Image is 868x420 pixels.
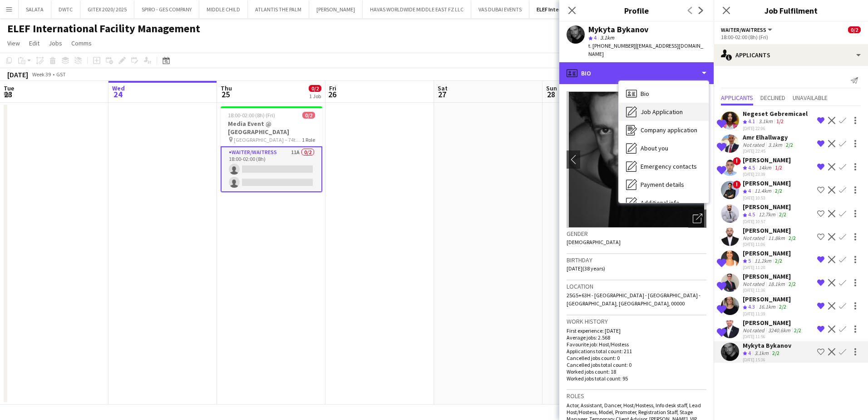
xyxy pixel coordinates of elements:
div: Bio [619,85,709,103]
span: View [7,39,20,47]
span: 4 [748,350,751,356]
p: Cancelled jobs total count: 0 [567,361,706,368]
span: [DEMOGRAPHIC_DATA] [567,239,621,245]
span: 0/2 [309,85,321,92]
span: 25G5+63H - [GEOGRAPHIC_DATA] - [GEOGRAPHIC_DATA] - [GEOGRAPHIC_DATA], [GEOGRAPHIC_DATA], 00000 [567,292,700,307]
span: 4 [748,187,751,194]
span: 4 [594,34,597,41]
p: Cancelled jobs count: 0 [567,355,706,361]
h3: Location [567,282,706,290]
div: 1 Job [309,93,321,100]
span: 4.3 [748,303,755,310]
div: Payment details [619,175,709,194]
app-skills-label: 2/2 [794,327,801,334]
h3: Roles [567,392,706,400]
div: [PERSON_NAME] [743,156,791,164]
span: 27 [436,89,448,100]
app-skills-label: 2/2 [789,280,796,287]
div: [DATE] 10:53 [743,195,791,201]
app-skills-label: 2/2 [779,303,786,310]
div: [DATE] 11:39 [743,311,791,317]
app-skills-label: 2/2 [779,211,786,218]
app-skills-label: 2/2 [786,141,793,148]
div: 14km [757,164,773,172]
span: 4.5 [748,164,755,171]
div: [PERSON_NAME] [743,226,798,235]
span: Job Application [641,108,683,116]
div: 12.7km [757,211,777,219]
app-skills-label: 2/2 [775,187,782,194]
button: SALATA [19,0,51,18]
button: SPIRO - GES COMPANY [134,0,199,18]
span: 23 [2,89,14,100]
div: Negeset Gebremicael [743,110,808,118]
span: Sat [438,84,448,92]
div: 11.4km [753,187,773,195]
div: [DATE] 22:06 [743,125,808,131]
span: Sun [546,84,557,92]
span: Thu [221,84,232,92]
div: 3.1km [753,350,770,357]
div: Bio [559,62,714,84]
div: 3.1km [766,141,784,148]
a: Comms [68,37,95,49]
button: HAVAS WORLDWIDE MIDDLE EAST FZ LLC [363,0,471,18]
span: Emergency contacts [641,162,697,170]
span: Jobs [49,39,62,47]
span: Applicants [721,95,753,101]
span: 24 [111,89,125,100]
div: Applicants [714,44,868,66]
span: 0/2 [848,26,861,33]
div: 11.2km [753,257,773,265]
app-card-role: Waiter/Waitress11A0/218:00-02:00 (8h) [221,146,322,192]
span: Comms [71,39,92,47]
div: Mykyta Bykanov [588,25,648,34]
span: ! [733,180,741,189]
div: [DATE] 15:36 [743,357,791,363]
div: [DATE] 10:57 [743,219,791,225]
div: Not rated [743,327,766,334]
app-job-card: 18:00-02:00 (8h) (Fri)0/2Media Event @ [GEOGRAPHIC_DATA] [GEOGRAPHIC_DATA] – 74th Floor Venue1 Ro... [221,106,322,192]
span: Week 39 [30,71,53,78]
span: 4.5 [748,211,755,218]
div: [DATE] 11:36 [743,287,798,293]
button: VAS DUBAI EVENTS [471,0,529,18]
div: [DATE] [7,70,28,79]
a: Jobs [45,37,66,49]
span: [GEOGRAPHIC_DATA] – 74th Floor Venue [234,136,302,143]
p: Favourite job: Host/Hostess [567,341,706,348]
div: Amr Elhallwagy [743,133,795,141]
div: [DATE] 22:45 [743,148,795,154]
div: [DATE] 11:06 [743,241,798,247]
div: [PERSON_NAME] [743,203,791,211]
p: Average jobs: 2.568 [567,334,706,341]
div: Additional info [619,194,709,212]
h3: Gender [567,230,706,238]
div: Company application [619,121,709,139]
span: 3.1km [598,34,616,41]
span: Waiter/Waitress [721,26,766,33]
span: About you [641,144,668,152]
span: t. [PHONE_NUMBER] [588,42,636,49]
div: [PERSON_NAME] [743,249,791,257]
span: 0/2 [302,112,315,119]
div: 16.1km [757,303,777,311]
div: Open photos pop-in [688,210,706,228]
div: Job Application [619,103,709,121]
div: 18:00-02:00 (8h) (Fri) [721,34,861,40]
button: DWTC [51,0,80,18]
p: Worked jobs count: 18 [567,368,706,375]
div: Not rated [743,235,766,241]
span: Edit [29,39,39,47]
div: [PERSON_NAME] [743,295,791,303]
div: GST [56,71,66,78]
div: Not rated [743,141,766,148]
span: 4.1 [748,118,755,125]
button: GITEX 2020/ 2025 [80,0,134,18]
div: Not rated [743,280,766,287]
span: Payment details [641,180,684,189]
div: [DATE] 11:20 [743,265,791,270]
button: MIDDLE CHILD [199,0,248,18]
div: [PERSON_NAME] [743,179,791,187]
